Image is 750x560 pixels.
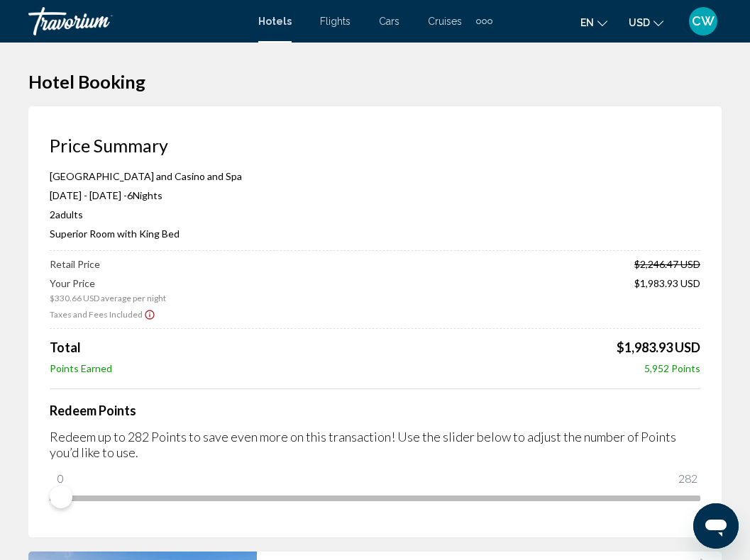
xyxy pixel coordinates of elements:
[50,208,83,220] span: 2
[428,16,462,27] a: Cruises
[50,362,112,374] span: Points Earned
[379,16,399,27] a: Cars
[50,277,166,289] span: Your Price
[50,403,700,418] h4: Redeem Points
[50,340,81,355] span: Total
[50,307,155,321] button: Show Taxes and Fees breakdown
[133,189,162,201] span: Nights
[685,6,722,36] button: User Menu
[50,429,700,460] p: Redeem up to 282 Points to save even more on this transaction! Use the slider below to adjust the...
[634,277,700,303] span: $1,983.93 USD
[55,208,83,220] span: Adults
[693,503,739,549] iframe: Button to launch messaging window
[580,17,594,28] span: en
[50,293,166,303] span: $330.66 USD average per night
[258,16,292,27] a: Hotels
[144,308,155,320] button: Show Taxes and Fees disclaimer
[644,362,700,374] span: 5,952 Points
[28,71,722,92] h1: Hotel Booking
[50,170,700,182] p: [GEOGRAPHIC_DATA] and Casino and Spa
[50,135,700,156] h3: Price Summary
[50,228,700,240] p: Superior Room with King Bed
[55,470,66,487] span: 0
[320,16,351,27] a: Flights
[629,12,663,33] button: Change currency
[629,17,650,28] span: USD
[692,14,715,28] span: CW
[634,258,700,270] span: $2,246.47 USD
[617,340,700,355] span: $1,983.93 USD
[50,189,700,201] p: [DATE] - [DATE] -
[50,309,143,320] span: Taxes and Fees Included
[50,258,100,270] span: Retail Price
[28,7,244,35] a: Travorium
[676,470,700,487] span: 282
[127,189,133,201] span: 6
[580,12,607,33] button: Change language
[476,10,492,33] button: Extra navigation items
